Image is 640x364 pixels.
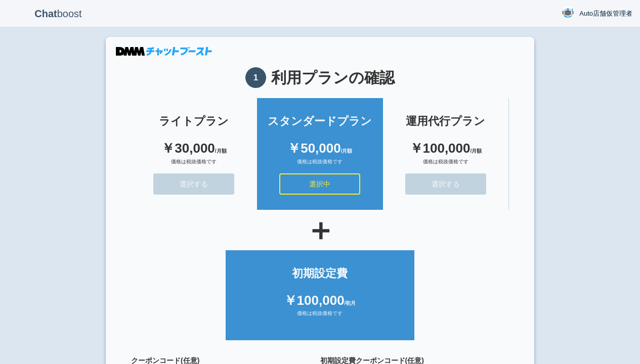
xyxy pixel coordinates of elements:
[345,300,356,306] span: /初月
[393,158,498,173] div: 価格は税抜価格です
[393,113,498,129] div: 運用代行プラン
[116,47,212,56] img: DMMチャットブースト
[267,113,373,129] div: スタンダードプラン
[131,215,509,245] div: ＋
[579,9,632,19] span: Auto店舗仮管理者
[215,148,227,154] span: /月額
[393,139,498,158] div: ￥100,000
[236,291,404,310] div: ￥100,000
[141,139,247,158] div: ￥30,000
[34,8,57,19] b: Chat
[8,1,109,26] p: boost
[245,67,266,88] span: 1
[279,173,360,195] button: 選択中
[267,139,373,158] div: ￥50,000
[405,173,486,195] button: 選択する
[141,158,247,173] div: 価格は税抜価格です
[470,148,482,154] span: /月額
[562,7,574,19] img: User Image
[141,113,247,129] div: ライトプラン
[131,67,509,88] h1: 利用プランの確認
[267,158,373,173] div: 価格は税抜価格です
[341,148,353,154] span: /月額
[153,173,234,195] button: 選択する
[236,265,404,281] div: 初期設定費
[236,310,404,325] div: 価格は税抜価格です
